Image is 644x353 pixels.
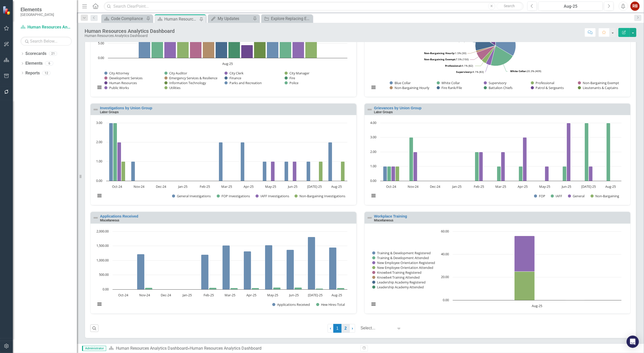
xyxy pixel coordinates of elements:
text: 60.00 [441,229,449,233]
text: Human Resources [109,81,137,85]
text: 40.00 [441,252,449,256]
path: Jul-25, 4. IAFF. [585,123,589,181]
button: Show Knowbe4 Training Attended [372,275,420,280]
path: Mar-25, 1. IAFF. [497,166,501,181]
text: 1.00 [96,159,102,163]
svg: Interactive chart [93,120,350,204]
path: Jul-25, 1. General Investigations. [307,162,310,181]
button: Show Training & Development Attended [372,256,429,260]
text: Finance [229,76,241,80]
button: View chart menu, Chart [96,192,103,199]
text: City Auditor [169,71,187,75]
path: Oct-24, 3. General Investigations. [109,123,113,181]
img: Not Defined [367,215,373,221]
text: IAFF Investigations [260,194,289,198]
g: General, bar series 3 of 4 with 11 bars. [391,123,614,181]
button: Show IAFF [551,194,562,198]
text: 2,000.00 [96,229,109,233]
path: Aug-25, 7.7. City Manager. [177,36,189,58]
g: City Manager, bar series 4 of 14 with 1 bar. [177,36,189,58]
button: Show White Collar [437,81,460,85]
button: Show Public Works [104,86,129,90]
a: Explore Replacing Existing Charter School Buses with Low or No-emission Buses [263,15,311,22]
path: May-25, 1. General. [545,166,549,181]
tspan: Professional: [445,64,462,67]
text: Jan-25 [178,184,187,189]
text: Leadership Academy Registered [377,280,426,285]
text: [DATE]-25 [307,184,322,189]
g: Human Resources, bar series 9 of 14 with 1 bar. [241,45,253,58]
div: Double-Click to Edit [90,103,357,205]
svg: Interactive chart [367,120,624,204]
path: Mar-25, 2. General Investigations. [219,142,223,181]
tspan: Non-Bargaining Exempt: [424,57,456,61]
div: Code Compliance [111,15,145,22]
path: Jul-25, 1. General. [589,166,593,181]
path: Oct-24, 1. Non-Bargaining. [396,166,399,181]
input: Search Below... [21,37,72,46]
text: Feb-25 [474,184,484,189]
svg: Interactive chart [93,12,350,95]
div: Human Resources Analytics Dashboard [85,28,175,34]
text: Dec-24 [156,184,166,189]
path: Nov-24, 3. IAFF. [409,138,413,181]
path: Aug-25, 9.92361111. Fire. [228,29,240,58]
path: Fire Rank/File, 262. [475,35,496,51]
button: Show Fire Rank/File [437,86,462,90]
button: Aug-25 [538,2,603,11]
path: Aug-25, 31. New Employee Orientation Registered. [515,236,535,271]
text: Non-Bargaining Investigations [299,194,345,198]
a: 2 [341,324,350,333]
span: ‹ [330,326,331,330]
g: Emergency Services & Resilience, bar series 6 of 14 with 1 bar. [203,36,215,58]
path: Lieutenants & Captains, 8. [495,25,496,46]
button: Show Lieutenants & Captains [578,86,618,90]
text: General Investigations [177,194,211,198]
path: Feb-25, 54. Hew Hires-Total. [209,288,217,289]
span: › [352,326,353,330]
text: Training & Development Registered [377,251,431,255]
text: 7.5% (150) [424,57,469,61]
text: May-25 [539,184,550,189]
path: Apr-25, 3. General. [523,138,527,181]
a: My Updates [209,15,251,22]
text: Information Technology [169,81,206,85]
text: 5.00 [98,41,104,45]
button: Show FOP [534,194,545,198]
svg: Interactive chart [367,12,624,95]
button: Show New Employee Orientation Registered [372,261,435,265]
img: Not Defined [93,106,99,113]
button: Show Patrol & Sergeants [531,86,564,90]
text: Nov-24 [408,184,419,189]
path: Jun-25, 1. General Investigations. [285,162,288,181]
text: Non-Bargaining [596,194,619,198]
text: FOP [539,194,545,198]
div: Double-Click to Edit [364,103,631,205]
div: Human Resources Analytics Dashboard [164,16,198,22]
button: RB [630,2,640,11]
button: Show Supervisory [484,81,507,85]
div: Chart. Highcharts interactive chart. [367,229,628,312]
text: Aug-25 [605,184,616,189]
text: 4.1% (83) [456,70,484,74]
div: Chart. Highcharts interactive chart. [93,12,354,95]
g: Police, bar series 12 of 14 with 1 bar. [280,29,291,58]
text: Jun-25 [287,184,297,189]
g: Information Technology, bar series 10 of 14 with 1 bar. [254,34,266,58]
button: Show Applications Received [272,302,310,307]
g: General Investigations, bar series 1 of 4 with 11 bars. [109,123,332,181]
button: Show Blue Collar [390,81,411,85]
g: Development Services, bar series 5 of 14 with 1 bar. [190,37,202,58]
text: Fire [289,76,295,80]
a: Human Resources Analytics Dashboard [116,346,188,351]
text: 0.00 [98,55,104,60]
img: Not Defined [367,106,373,113]
tspan: White Collar: [510,69,527,73]
text: 0.00 [370,178,376,183]
text: 4.00 [370,120,376,125]
text: FOP Investigations [222,194,250,198]
g: Finance, bar series 7 of 14 with 1 bar. [216,35,227,58]
text: Lieutenants & Captains [583,85,618,90]
text: City Manager [289,71,310,75]
div: Human Resources Analytics Dashboard [85,34,175,38]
